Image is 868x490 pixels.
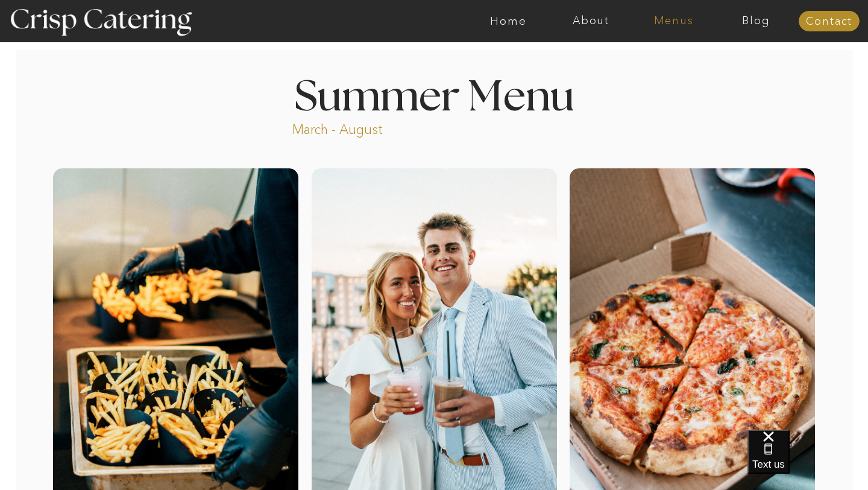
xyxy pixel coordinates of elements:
[467,15,550,27] a: Home
[632,15,715,27] a: Menus
[292,121,458,135] p: March - August
[715,15,797,27] a: Blog
[266,77,602,112] h1: Summer Menu
[799,16,860,28] a: Contact
[550,15,632,27] a: About
[747,430,868,490] iframe: podium webchat widget bubble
